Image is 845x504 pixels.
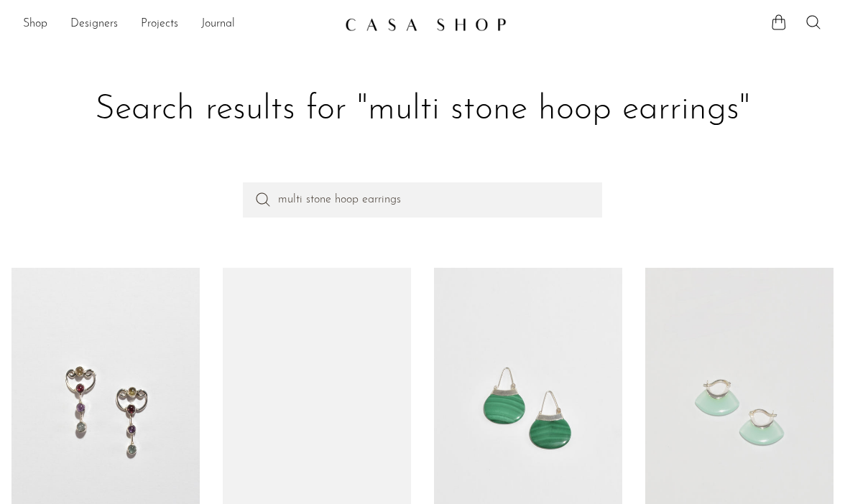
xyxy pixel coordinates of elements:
[70,15,118,34] a: Designers
[201,15,235,34] a: Journal
[23,15,47,34] a: Shop
[243,182,602,217] input: Perform a search
[23,12,333,37] nav: Desktop navigation
[23,88,822,132] h1: Search results for "multi stone hoop earrings"
[23,12,333,37] ul: NEW HEADER MENU
[141,15,178,34] a: Projects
